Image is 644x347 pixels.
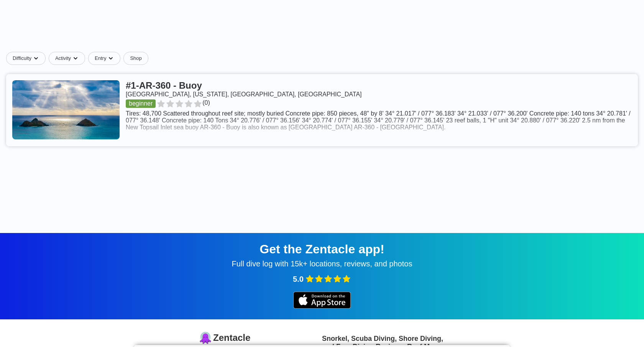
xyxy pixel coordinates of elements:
[123,52,148,65] a: Shop
[72,55,79,61] img: dropdown caret
[108,55,114,61] img: dropdown caret
[49,52,88,65] button: Activitydropdown caret
[9,242,635,256] div: Get the Zentacle app!
[213,332,250,343] span: Zentacle
[136,11,508,46] iframe: Advertisement
[13,55,31,61] span: Difficulty
[199,332,212,344] img: logo
[293,303,351,310] a: iOS app store
[33,55,39,61] img: dropdown caret
[95,55,106,61] span: Entry
[293,292,351,309] img: iOS app store
[6,52,49,65] button: Difficultydropdown caret
[293,275,304,284] span: 5.0
[88,52,123,65] button: Entrydropdown caret
[9,259,635,268] div: Full dive log with 15k+ locations, reviews, and photos
[55,55,71,61] span: Activity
